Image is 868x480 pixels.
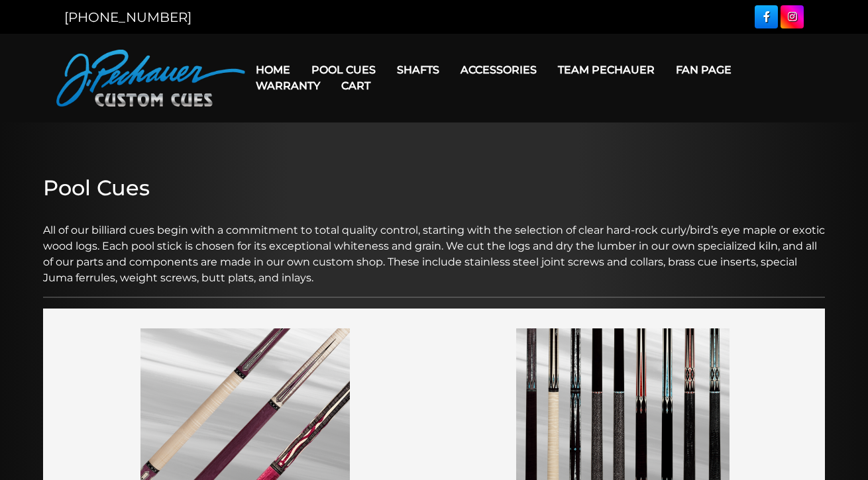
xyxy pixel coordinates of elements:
a: Warranty [245,69,331,103]
img: Pechauer Custom Cues [56,50,245,107]
a: [PHONE_NUMBER] [64,9,191,25]
a: Fan Page [665,53,742,87]
a: Accessories [450,53,547,87]
a: Team Pechauer [547,53,665,87]
a: Shafts [386,53,450,87]
a: Pool Cues [301,53,386,87]
a: Cart [331,69,381,103]
h2: Pool Cues [43,175,825,201]
p: All of our billiard cues begin with a commitment to total quality control, starting with the sele... [43,207,825,286]
a: Home [245,53,301,87]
